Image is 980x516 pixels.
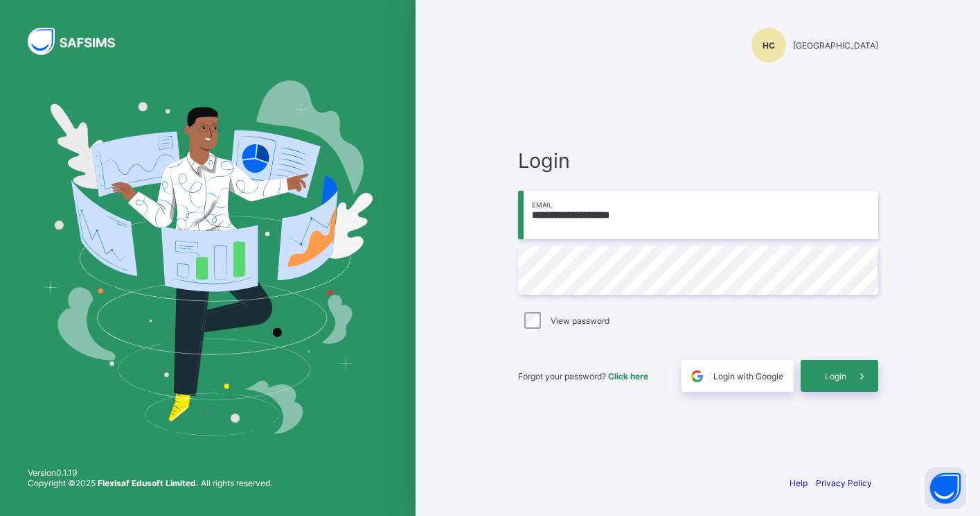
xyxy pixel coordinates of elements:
span: [GEOGRAPHIC_DATA] [793,40,878,51]
span: HC [763,40,775,51]
a: Click here [608,371,648,381]
span: Login [825,371,846,381]
span: Login [518,148,878,173]
button: Open asap [925,467,966,509]
strong: Flexisaf Edusoft Limited. [98,478,199,488]
a: Help [790,478,808,488]
span: Forgot your password? [518,371,648,381]
span: Version 0.1.19 [28,467,272,478]
span: Login with Google [713,371,783,381]
a: Privacy Policy [816,478,872,488]
span: Copyright © 2025 All rights reserved. [28,478,272,488]
label: View password [551,316,609,326]
img: SAFSIMS Logo [28,28,132,55]
img: google.396cfc9801f0270233282035f929180a.svg [689,368,705,384]
img: Hero Image [43,80,373,436]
